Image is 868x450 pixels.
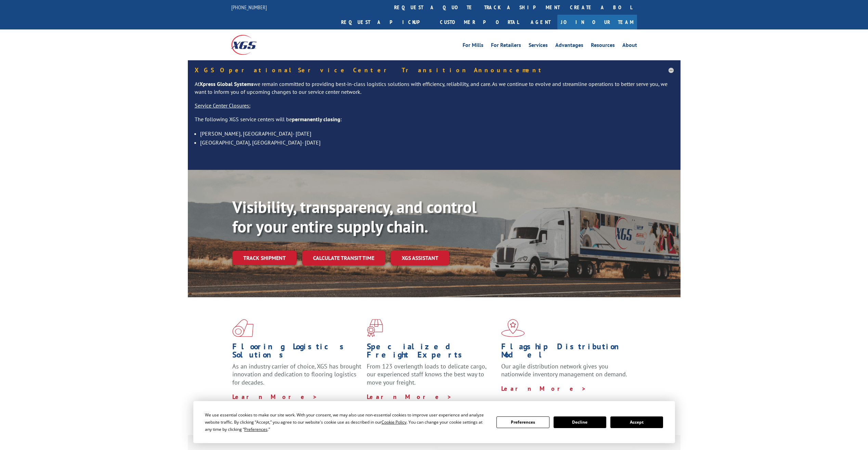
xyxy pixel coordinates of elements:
span: Our agile distribution network gives you nationwide inventory management on demand. [501,362,627,378]
a: Agent [524,15,557,29]
p: At we remain committed to providing best-in-class logistics solutions with efficiency, reliabilit... [195,80,674,102]
a: Request a pickup [336,15,435,29]
a: Services [529,42,548,50]
h1: Specialized Freight Experts [367,342,496,362]
img: xgs-icon-total-supply-chain-intelligence-red [232,319,254,337]
a: Join Our Team [557,15,637,29]
span: Cookie Policy [381,419,406,425]
div: We use essential cookies to make our site work. With your consent, we may also use non-essential ... [205,411,488,433]
strong: permanently closing [292,116,340,123]
button: Accept [610,416,663,428]
u: Service Center Closures: [195,102,250,109]
a: Learn More > [501,385,586,392]
img: xgs-icon-focused-on-flooring-red [367,319,383,337]
h1: Flooring Logistics Solutions [232,342,362,362]
li: [GEOGRAPHIC_DATA], [GEOGRAPHIC_DATA]- [DATE] [200,138,674,147]
a: Calculate transit time [302,251,385,265]
span: Preferences [244,426,268,432]
a: Learn More > [232,393,318,401]
a: Track shipment [232,251,297,265]
p: From 123 overlength loads to delicate cargo, our experienced staff knows the best way to move you... [367,362,496,393]
a: For Mills [463,42,483,50]
a: [PHONE_NUMBER] [231,4,267,11]
a: Resources [591,42,615,50]
button: Preferences [496,416,549,428]
img: xgs-icon-flagship-distribution-model-red [501,319,525,337]
span: As an industry carrier of choice, XGS has brought innovation and dedication to flooring logistics... [232,362,361,387]
div: Cookie Consent Prompt [193,401,675,443]
strong: Xpress Global Systems [199,80,254,87]
a: For Retailers [491,42,521,50]
h5: XGS Operational Service Center Transition Announcement [195,67,674,73]
button: Decline [554,416,606,428]
a: Customer Portal [435,15,524,29]
a: XGS ASSISTANT [391,251,449,265]
a: Advantages [555,42,583,50]
a: About [622,42,637,50]
a: Learn More > [367,393,452,401]
p: The following XGS service centers will be : [195,115,674,129]
b: Visibility, transparency, and control for your entire supply chain. [232,196,477,237]
h1: Flagship Distribution Model [501,342,631,362]
li: [PERSON_NAME], [GEOGRAPHIC_DATA]- [DATE] [200,129,674,138]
